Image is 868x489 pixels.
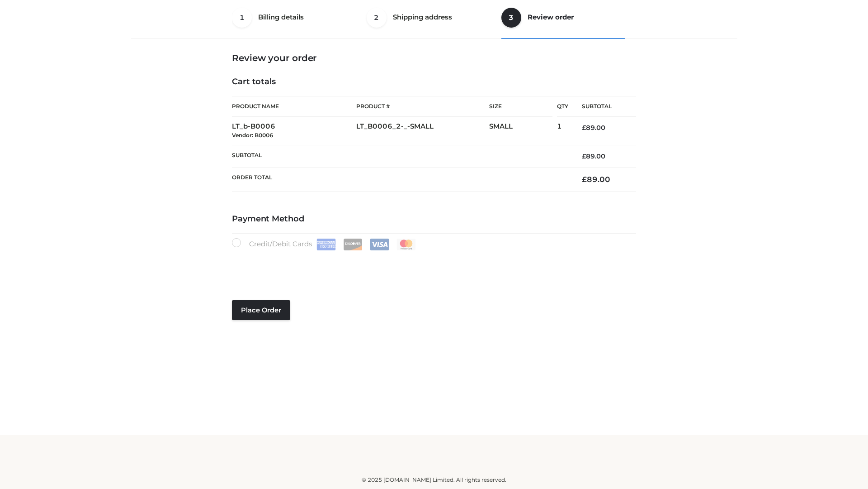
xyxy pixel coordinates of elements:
img: Visa [370,239,389,250]
th: Size [489,96,552,117]
th: Qty [557,96,568,117]
button: Place order [232,300,290,320]
span: £ [582,124,586,132]
bdi: 89.00 [582,175,610,184]
span: £ [582,152,586,160]
td: LT_B0006_2-_-SMALL [356,117,489,145]
h4: Cart totals [232,77,636,87]
img: Discover [343,239,363,250]
iframe: Secure payment input frame [230,249,634,282]
span: £ [582,175,587,184]
th: Subtotal [568,96,636,117]
th: Order Total [232,168,568,192]
td: 1 [557,117,568,145]
th: Subtotal [232,145,568,167]
bdi: 89.00 [582,124,605,132]
th: Product # [356,96,489,117]
label: Credit/Debit Cards [232,238,417,250]
div: © 2025 [DOMAIN_NAME] Limited. All rights reserved. [134,475,734,484]
bdi: 89.00 [582,152,605,160]
h4: Payment Method [232,214,636,224]
td: LT_b-B0006 [232,117,356,145]
th: Product Name [232,96,356,117]
img: Amex [316,239,336,250]
h3: Review your order [232,53,636,63]
td: SMALL [489,117,557,145]
img: Mastercard [396,239,416,250]
small: Vendor: B0006 [232,132,273,139]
